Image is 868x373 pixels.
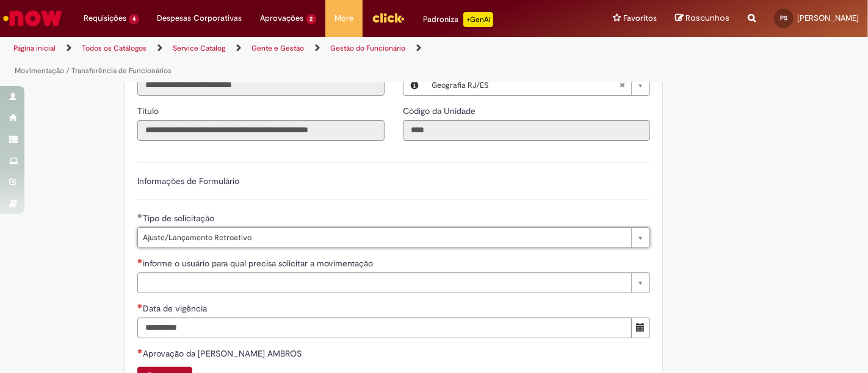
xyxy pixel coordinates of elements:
[423,12,493,27] div: Padroniza
[82,43,146,53] a: Todos os Catálogos
[137,304,143,308] span: Necessários
[432,76,619,95] span: Geografia RJ/ES
[143,258,375,269] span: Necessários - informe o usuário para qual precisa solicitar a movimentação
[330,43,405,53] a: Gestão do Funcionário
[685,12,729,24] span: Rascunhos
[623,12,657,24] span: Favoritos
[15,66,172,76] a: Movimentação / Transferência de Funcionários
[137,105,161,117] label: Somente leitura - Título
[137,318,632,338] input: Data de vigência
[13,43,56,53] a: Página inicial
[251,43,304,53] a: Gente e Gestão
[173,43,225,53] a: Service Catalog
[613,76,631,95] abbr: Limpar campo Local
[261,12,304,24] span: Aprovações
[129,14,139,24] span: 4
[137,213,143,218] span: Obrigatório Preenchido
[1,6,64,30] img: ServiceNow
[143,213,217,224] span: Tipo de solicitação
[463,12,493,27] p: +GenAi
[143,228,625,247] span: Ajuste/Lançamento Retroativo
[137,272,650,293] a: Limpar campo informe o usuário para qual precisa solicitar a movimentação
[797,13,859,23] span: [PERSON_NAME]
[403,120,650,141] input: Código da Unidade
[335,12,353,24] span: More
[780,14,787,22] span: PS
[425,76,649,95] a: Geografia RJ/ESLimpar campo Local
[137,258,143,263] span: Necessários
[9,37,570,82] ul: Trilhas de página
[403,76,425,95] button: Local, Visualizar este registro Geografia RJ/ES
[137,349,143,353] span: Necessários
[137,75,385,96] input: Email
[137,120,385,141] input: Título
[372,9,405,27] img: click_logo_yellow_360x200.png
[157,12,242,24] span: Despesas Corporativas
[143,303,209,314] span: Data de vigência
[403,105,478,117] label: Somente leitura - Código da Unidade
[403,105,478,116] span: Somente leitura - Código da Unidade
[84,12,126,24] span: Requisições
[143,348,304,359] span: Aprovação da [PERSON_NAME] AMBROS
[137,105,161,116] span: Somente leitura - Título
[631,318,650,338] button: Mostrar calendário para Data de vigência
[306,14,317,24] span: 2
[137,176,239,187] label: Informações de Formulário
[675,13,729,24] a: Rascunhos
